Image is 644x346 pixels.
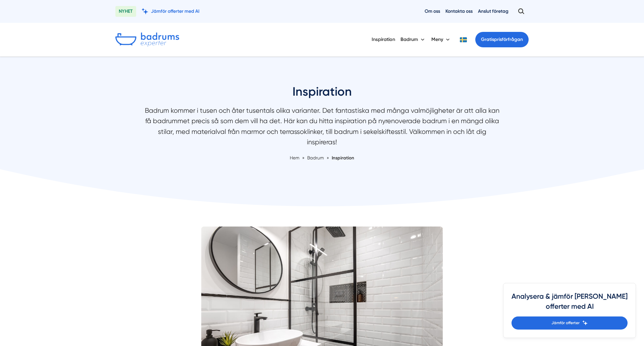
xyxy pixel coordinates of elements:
a: Hem [290,155,300,160]
p: Badrum kommer i tusen och åter tusentals olika varianter. Det fantastiska med många valmöjlighete... [144,105,500,151]
span: Badrum [307,155,324,160]
span: » [327,154,329,161]
a: Gratisprisförfrågan [475,32,529,47]
span: Jämför offerter [551,320,580,326]
span: » [302,154,305,161]
h1: Inspiration [144,84,500,105]
button: Meny [431,31,451,48]
span: NYHET [115,6,136,17]
a: Inspiration [332,155,354,160]
a: Inspiration [372,31,395,48]
h4: Analysera & jämför [PERSON_NAME] offerter med AI [512,291,628,316]
a: Jämför offerter med AI [142,8,200,14]
img: Badrumsexperter.se logotyp [115,33,179,47]
a: Om oss [425,8,440,14]
a: Kontakta oss [445,8,473,14]
button: Badrum [400,31,426,48]
span: Jämför offerter med AI [151,8,200,14]
a: Anslut företag [478,8,508,14]
nav: Breadcrumb [144,154,500,161]
span: Gratis [481,37,494,42]
button: Öppna sök [514,5,529,17]
a: Jämför offerter [512,316,628,330]
a: Badrum [307,155,325,160]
